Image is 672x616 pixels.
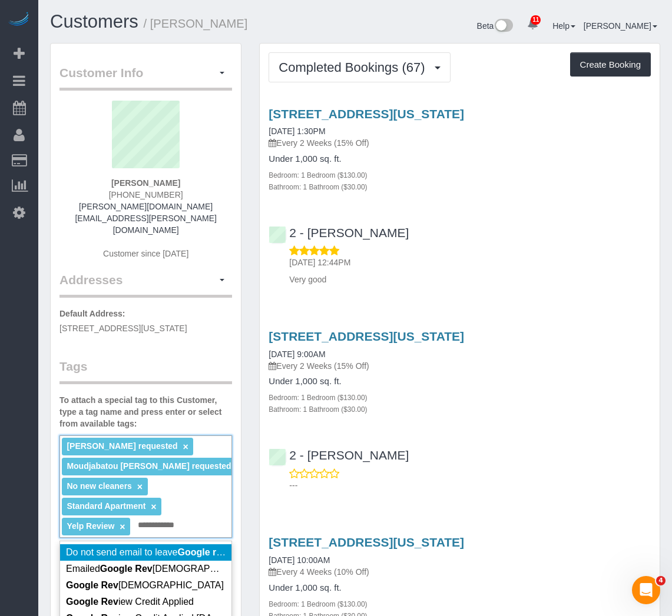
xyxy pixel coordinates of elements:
p: Every 2 Weeks (15% Off) [269,137,651,149]
em: Google Rev [66,597,118,607]
span: Emailed [DEMOGRAPHIC_DATA] [66,564,258,574]
span: Moudjabatou [PERSON_NAME] requested [67,461,231,471]
a: [PERSON_NAME][DOMAIN_NAME][EMAIL_ADDRESS][PERSON_NAME][DOMAIN_NAME] [75,202,216,235]
span: 4 [656,576,666,585]
a: [DATE] 1:30PM [269,126,325,136]
h4: Under 1,000 sq. ft. [269,583,651,593]
a: [STREET_ADDRESS][US_STATE] [269,107,464,121]
strong: [PERSON_NAME] [111,178,180,188]
a: × [137,482,143,492]
a: Help [552,21,575,31]
span: [DEMOGRAPHIC_DATA] [66,580,224,590]
img: New interface [494,19,513,34]
img: Automaid Logo [7,12,31,28]
a: × [120,522,125,532]
a: [DATE] 9:00AM [269,349,325,359]
a: 11 [521,12,544,38]
iframe: Intercom live chat [632,576,660,604]
a: 2 - [PERSON_NAME] [269,226,409,239]
span: 11 [531,15,541,25]
p: [DATE] 12:44PM [289,257,651,268]
span: [PERSON_NAME] requested [67,441,177,451]
span: Completed Bookings (67) [279,60,431,75]
h4: Under 1,000 sq. ft. [269,377,651,387]
p: Every 2 Weeks (15% Off) [269,360,651,372]
label: Default Address: [59,308,125,319]
span: [STREET_ADDRESS][US_STATE] [59,324,187,333]
small: Bedroom: 1 Bedroom ($130.00) [269,394,367,402]
small: Bedroom: 1 Bedroom ($130.00) [269,171,367,179]
p: Very good [289,274,651,285]
p: Every 4 Weeks (10% Off) [269,566,651,578]
small: Bathroom: 1 Bathroom ($30.00) [269,183,367,191]
small: Bedroom: 1 Bedroom ($130.00) [269,600,367,608]
span: Do not send email to leave [DEMOGRAPHIC_DATA] [66,547,332,557]
a: Beta [477,21,514,31]
p: --- [289,480,651,491]
em: Google rev [177,547,227,557]
label: To attach a special tag to this Customer, type a tag name and press enter or select from availabl... [59,394,232,429]
small: / [PERSON_NAME] [144,17,248,30]
span: No new cleaners [67,481,132,491]
h4: Under 1,000 sq. ft. [269,154,651,164]
small: Bathroom: 1 Bathroom ($30.00) [269,405,367,414]
span: Yelp Review [67,521,114,531]
button: Create Booking [570,52,651,77]
span: iew Credit Applied [66,597,194,607]
a: × [151,502,156,512]
legend: Tags [59,358,232,384]
a: Customers [50,11,138,32]
span: Customer since [DATE] [103,249,188,258]
a: [PERSON_NAME] [584,21,657,31]
legend: Customer Info [59,64,232,91]
a: [STREET_ADDRESS][US_STATE] [269,329,464,343]
em: Google Rev [100,564,153,574]
a: [STREET_ADDRESS][US_STATE] [269,535,464,549]
button: Completed Bookings (67) [269,52,450,82]
a: × [183,442,188,452]
a: [DATE] 10:00AM [269,555,330,565]
span: [PHONE_NUMBER] [109,190,183,199]
a: 2 - [PERSON_NAME] [269,448,409,462]
em: Google Rev [66,580,118,590]
span: Standard Apartment [67,501,145,511]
